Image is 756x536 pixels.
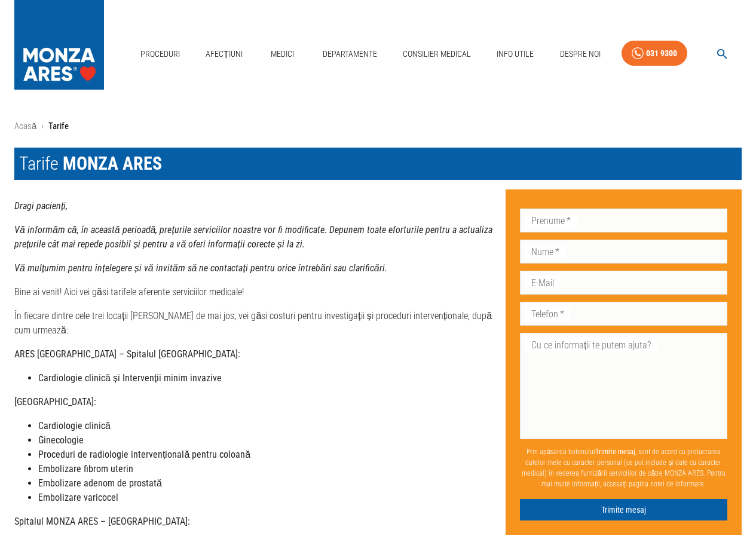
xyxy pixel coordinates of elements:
[520,442,727,494] p: Prin apăsarea butonului , sunt de acord cu prelucrarea datelor mele cu caracter personal (ce pot ...
[38,477,162,489] strong: Embolizare adenom de prostată
[492,42,538,66] a: Info Utile
[41,120,44,133] li: ›
[14,224,492,250] strong: Vă informăm că, în această perioadă, prețurile serviciilor noastre vor fi modificate. Depunem toa...
[595,448,635,456] b: Trimite mesaj
[38,492,118,503] strong: Embolizare varicocel
[38,420,111,431] strong: Cardiologie clinică
[14,309,496,338] p: În fiecare dintre cele trei locații [PERSON_NAME] de mai jos, vei găsi costuri pentru investigați...
[318,42,382,66] a: Departamente
[14,348,240,360] strong: ARES [GEOGRAPHIC_DATA] – Spitalul [GEOGRAPHIC_DATA]:
[14,121,36,131] a: Acasă
[38,463,133,474] strong: Embolizare fibrom uterin
[38,372,222,384] strong: Cardiologie clinică și Intervenții minim invazive
[14,516,190,527] strong: Spitalul MONZA ARES – [GEOGRAPHIC_DATA]:
[48,120,69,133] p: Tarife
[201,42,247,66] a: Afecțiuni
[14,262,387,274] strong: Vă mulțumim pentru înțelegere și vă invităm să ne contactați pentru orice întrebări sau clarificări.
[555,42,605,66] a: Despre Noi
[63,153,162,174] span: MONZA ARES
[264,42,302,66] a: Medici
[136,42,185,66] a: Proceduri
[646,46,677,61] div: 031 9300
[398,42,476,66] a: Consilier Medical
[14,396,96,408] strong: [GEOGRAPHIC_DATA]:
[14,285,496,299] p: Bine ai venit! Aici vei găsi tarifele aferente serviciilor medicale!
[622,41,687,66] a: 031 9300
[520,499,727,521] button: Trimite mesaj
[14,148,742,180] h1: Tarife
[14,200,68,212] strong: Dragi pacienți,
[38,434,84,446] strong: Ginecologie
[38,449,250,460] strong: Proceduri de radiologie intervențională pentru coloană
[14,120,742,133] nav: breadcrumb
